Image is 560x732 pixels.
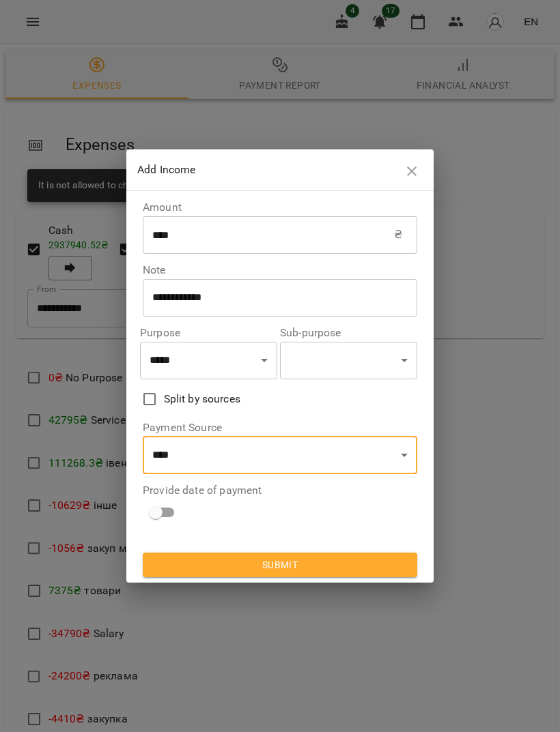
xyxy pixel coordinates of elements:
[154,557,406,573] span: Submit
[137,160,399,179] h6: Add Income
[280,327,417,338] label: Sub-purpose
[143,485,417,496] label: Provide date of payment
[140,327,277,338] label: Purpose
[394,226,402,243] p: ₴
[143,553,417,577] button: Submit
[143,422,417,433] label: Payment Source
[143,202,417,213] label: Amount
[143,265,417,276] label: Note
[164,391,240,407] span: Split by sources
